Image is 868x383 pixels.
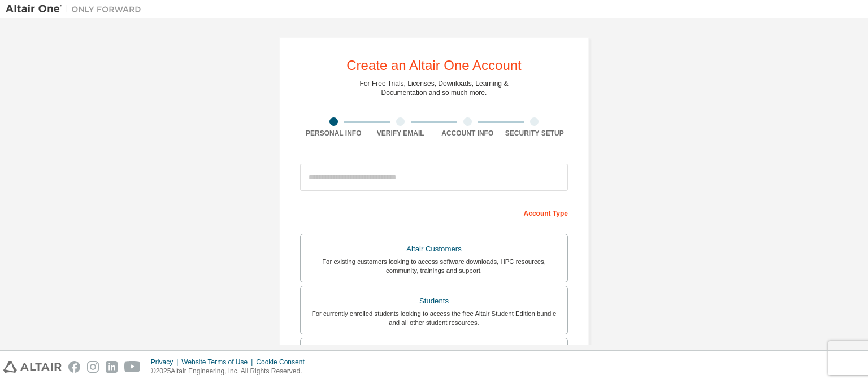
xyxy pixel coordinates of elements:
[501,129,568,138] div: Security Setup
[367,129,435,138] div: Verify Email
[68,361,80,373] img: facebook.svg
[3,361,62,373] img: altair_logo.svg
[307,293,561,309] div: Students
[434,129,501,138] div: Account Info
[307,309,561,327] div: For currently enrolled students looking to access the free Altair Student Edition bundle and all ...
[6,3,147,15] img: Altair One
[307,241,561,257] div: Altair Customers
[151,358,181,367] div: Privacy
[300,203,568,221] div: Account Type
[300,129,367,138] div: Personal Info
[256,358,311,367] div: Cookie Consent
[106,361,118,373] img: linkedin.svg
[124,361,141,373] img: youtube.svg
[87,361,99,373] img: instagram.svg
[181,358,256,367] div: Website Terms of Use
[151,367,311,376] p: © 2025 Altair Engineering, Inc. All Rights Reserved.
[360,79,509,97] div: For Free Trials, Licenses, Downloads, Learning & Documentation and so much more.
[346,59,522,72] div: Create an Altair One Account
[307,257,561,275] div: For existing customers looking to access software downloads, HPC resources, community, trainings ...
